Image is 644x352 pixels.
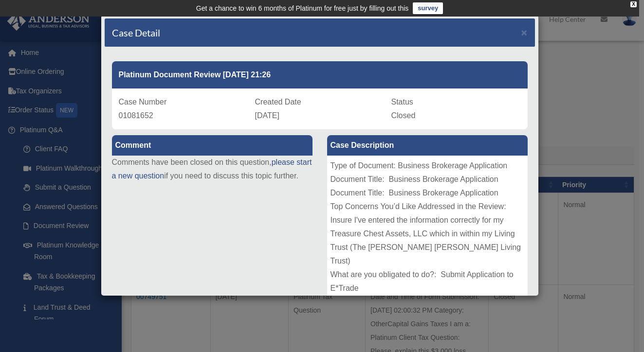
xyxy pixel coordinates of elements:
[112,135,313,156] label: Comment
[521,27,528,37] button: Close
[112,61,528,88] div: Platinum Document Review [DATE] 21:26
[119,111,153,120] span: 01081652
[327,156,528,301] div: Type of Document: Business Brokerage Application Document Title: Business Brokerage Application D...
[630,1,637,7] div: close
[196,2,409,14] div: Get a chance to win 6 months of Platinum for free just by filling out this
[391,98,413,106] span: Status
[391,111,416,120] span: Closed
[255,98,301,106] span: Created Date
[255,111,279,120] span: [DATE]
[112,156,313,183] p: Comments have been closed on this question, if you need to discuss this topic further.
[413,2,443,14] a: survey
[112,158,312,180] a: please start a new question
[112,26,160,39] h4: Case Detail
[119,98,167,106] span: Case Number
[521,27,528,38] span: ×
[327,135,528,156] label: Case Description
